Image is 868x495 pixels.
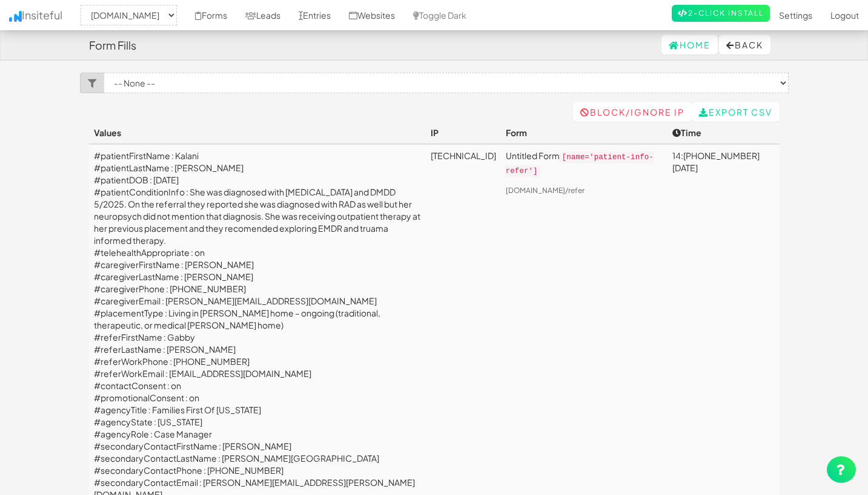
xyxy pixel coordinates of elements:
a: Export CSV [692,102,780,122]
img: icon.png [9,11,22,22]
h4: Form Fills [89,39,136,51]
th: IP [426,122,501,144]
a: [DOMAIN_NAME]/refer [506,186,585,195]
a: [TECHNICAL_ID] [431,150,496,161]
button: Back [719,35,770,54]
p: Untitled Form [506,149,663,177]
a: Home [661,35,718,54]
code: [name='patient-info-refer'] [506,152,654,177]
a: Block/Ignore IP [573,102,692,122]
th: Time [668,122,779,144]
th: Values [89,122,426,144]
a: 2-Click Install [672,5,770,22]
th: Form [501,122,668,144]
